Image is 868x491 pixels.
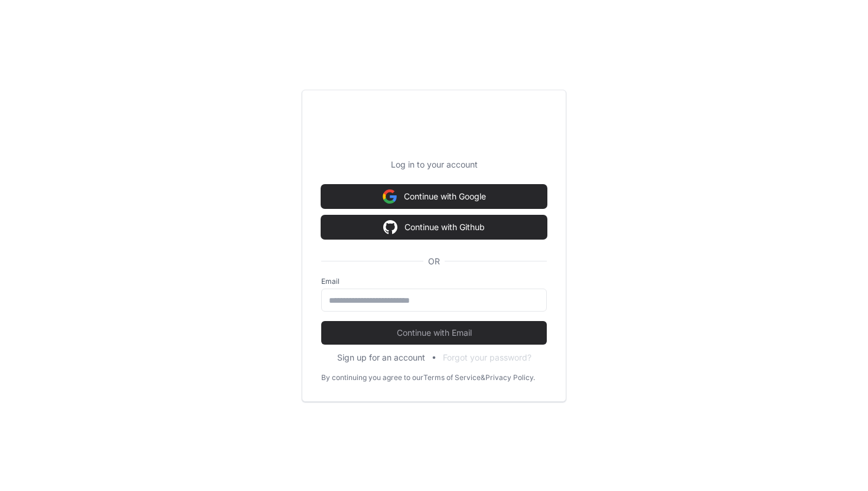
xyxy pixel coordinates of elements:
label: Email [321,277,547,286]
div: & [481,373,485,382]
img: Sign in with google [383,215,397,239]
div: By continuing you agree to our [321,373,423,382]
p: Log in to your account [321,159,547,171]
button: Continue with Github [321,215,547,239]
span: OR [423,256,445,267]
a: Privacy Policy. [485,373,535,382]
a: Terms of Service [423,373,481,382]
button: Sign up for an account [337,352,425,364]
span: Continue with Email [321,327,547,339]
img: Sign in with google [383,185,397,208]
button: Continue with Google [321,185,547,208]
button: Continue with Email [321,321,547,345]
button: Forgot your password? [443,352,531,364]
